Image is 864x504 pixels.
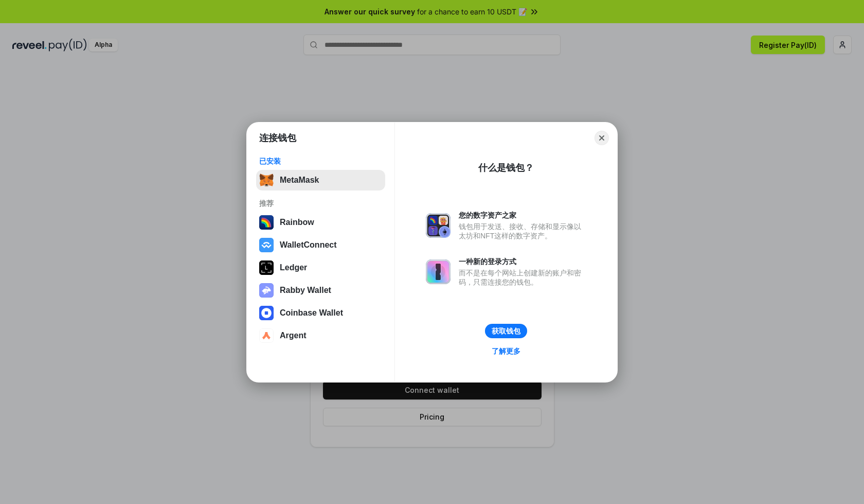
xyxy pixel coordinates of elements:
[492,346,520,356] div: 了解更多
[259,238,274,252] img: svg+xml,%3Csvg%20width%3D%2228%22%20height%3D%2228%22%20viewBox%3D%220%200%2028%2028%22%20fill%3D...
[485,324,527,338] button: 获取钱包
[280,240,337,250] div: WalletConnect
[426,213,451,238] img: svg+xml,%3Csvg%20xmlns%3D%22http%3A%2F%2Fwww.w3.org%2F2000%2Fsvg%22%20fill%3D%22none%22%20viewBox...
[259,260,274,275] img: svg+xml,%3Csvg%20xmlns%3D%22http%3A%2F%2Fwww.w3.org%2F2000%2Fsvg%22%20width%3D%2228%22%20height%3...
[280,331,307,340] div: Argent
[459,257,586,266] div: 一种新的登录方式
[256,257,385,278] button: Ledger
[259,173,274,187] img: svg+xml,%3Csvg%20fill%3D%22none%22%20height%3D%2233%22%20viewBox%3D%220%200%2035%2033%22%20width%...
[256,235,385,255] button: WalletConnect
[259,132,296,144] h1: 连接钱包
[492,326,520,336] div: 获取钱包
[256,325,385,346] button: Argent
[459,222,586,240] div: 钱包用于发送、接收、存储和显示像以太坊和NFT这样的数字资产。
[259,199,382,208] div: 推荐
[259,215,274,230] img: svg+xml,%3Csvg%20width%3D%22120%22%20height%3D%22120%22%20viewBox%3D%220%200%20120%20120%22%20fil...
[595,131,609,145] button: Close
[280,286,331,295] div: Rabby Wallet
[280,263,307,272] div: Ledger
[478,162,534,174] div: 什么是钱包？
[459,268,586,287] div: 而不是在每个网站上创建新的账户和密码，只需连接您的钱包。
[280,218,314,227] div: Rainbow
[259,306,274,320] img: svg+xml,%3Csvg%20width%3D%2228%22%20height%3D%2228%22%20viewBox%3D%220%200%2028%2028%22%20fill%3D...
[280,176,319,185] div: MetaMask
[259,157,382,166] div: 已安装
[259,283,274,298] img: svg+xml,%3Csvg%20xmlns%3D%22http%3A%2F%2Fwww.w3.org%2F2000%2Fsvg%22%20fill%3D%22none%22%20viewBox...
[259,328,274,343] img: svg+xml,%3Csvg%20width%3D%2228%22%20height%3D%2228%22%20viewBox%3D%220%200%2028%2028%22%20fill%3D...
[256,280,385,301] button: Rabby Wallet
[280,308,343,318] div: Coinbase Wallet
[426,259,451,284] img: svg+xml,%3Csvg%20xmlns%3D%22http%3A%2F%2Fwww.w3.org%2F2000%2Fsvg%22%20fill%3D%22none%22%20viewBox...
[459,211,586,220] div: 您的数字资产之家
[256,303,385,323] button: Coinbase Wallet
[256,212,385,233] button: Rainbow
[256,170,385,190] button: MetaMask
[485,344,527,358] a: 了解更多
